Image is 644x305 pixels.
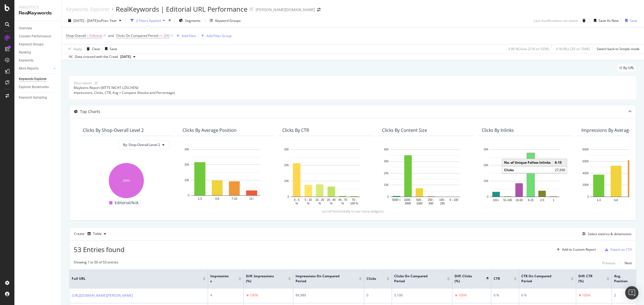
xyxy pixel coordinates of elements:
div: Analytics [19,4,57,10]
span: Segments [185,18,201,23]
text: 100% [123,179,130,182]
button: Previous [602,260,615,266]
div: Explorer Bookmarks [19,84,49,90]
div: times [167,18,172,23]
text: 0 [587,195,589,198]
text: 10K [184,179,189,182]
div: Clicks By Content Size [382,127,427,133]
div: Add to Custom Report [562,248,596,251]
text: 40 - 70 [338,198,347,201]
text: 0 [188,194,189,197]
text: 1-3 [198,197,202,200]
button: 2 Filters Applied [128,16,167,25]
text: 0 - 5 [294,198,299,201]
div: legacy label [617,64,636,72]
text: 0 - 100 [450,198,458,201]
div: 84,989 [296,293,362,298]
div: 100% [458,293,467,298]
text: 1000 [416,202,423,205]
span: Clicks [366,276,378,281]
button: Select metrics & dimensions [580,230,632,237]
div: A chart. [382,147,468,206]
span: CTR [494,276,506,281]
text: 20K [384,171,389,175]
span: By URL [623,66,634,70]
span: By: Shop-Overall Level 2 [123,142,160,147]
div: Data crossed with the Crawl [75,54,118,59]
div: Keywords Explorer [66,6,109,12]
a: Content Performance [19,34,57,39]
div: arrow-right-arrow-left [317,8,320,12]
div: 0 % [494,293,517,298]
button: Clear [84,44,100,53]
a: Keywords [19,58,57,63]
text: 7-10 [232,197,237,200]
span: 53 Entries found [74,245,125,254]
text: 500 - [416,198,423,201]
span: Editorial/N/A [115,199,138,206]
text: 10 - 20 [315,198,324,201]
text: 1 [553,198,555,201]
span: Clicks On Compared Period [394,274,439,284]
div: 4 [210,293,241,298]
text: 2-5 [540,198,544,201]
button: Export as CSV [603,245,632,254]
text: 250 - [428,198,434,201]
div: 6 % [521,293,574,298]
div: Open Intercom Messenger [625,286,638,299]
div: Switch back to Simple mode [597,47,640,51]
text: 400K [583,171,589,175]
a: Explorer Bookmarks [19,84,57,90]
div: Add Filter Group [206,34,232,38]
svg: A chart. [83,160,169,199]
text: 0 [387,195,389,198]
text: 100 % [350,202,358,205]
text: 20K [284,164,289,167]
div: Apply [73,47,82,51]
div: Keyword Groups [19,42,43,47]
div: Description: [74,81,92,85]
a: Ranking [19,50,57,55]
text: 70 - [352,198,356,201]
button: By: Shop-Overall Level 2 [118,140,169,149]
div: and [108,33,114,38]
div: RealKeywords [19,10,57,16]
div: 2 Filters Applied [136,18,161,23]
span: 2025 Sep. 8th [120,54,131,59]
text: 40K [384,148,389,151]
div: Export as CSV [610,247,632,252]
text: 16-50 [515,198,523,201]
text: 10K [484,180,489,183]
a: Keyword Sampling [19,95,57,101]
text: 51-100 [503,198,512,201]
div: 100% [250,293,258,298]
button: [DATE] - [DATE]vsPrev. Year [66,16,124,25]
span: [DATE] - [DATE] [73,18,98,23]
text: % [296,202,298,205]
div: Clear [92,47,100,51]
text: 30K [384,160,389,163]
button: Segments [177,16,203,25]
div: A chart. [282,147,369,206]
text: 20 - 40 [327,198,336,201]
text: 30K [284,148,289,151]
div: Save [630,18,637,23]
text: 11+ [249,197,254,200]
button: Switch back to Simple mode [594,44,640,53]
text: 101+ [493,198,499,201]
div: Select metrics & dimensions [588,232,632,236]
text: 4-6 [215,197,219,200]
text: 10K [284,180,289,183]
div: Previous [602,261,615,265]
div: Clicks By Shop-Overall Level 2 [83,127,144,133]
div: Showing 1 to 50 of 53 entries [74,260,118,266]
text: 800K [583,148,589,151]
div: Keyword Groups [215,18,241,23]
div: Top Charts [80,109,100,114]
text: 0 [487,195,489,198]
span: CTR On Compared Period [521,274,563,284]
text: 30K [484,148,489,151]
div: A chart. [482,147,568,206]
text: 500 [429,202,433,205]
text: 10K [384,183,389,186]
